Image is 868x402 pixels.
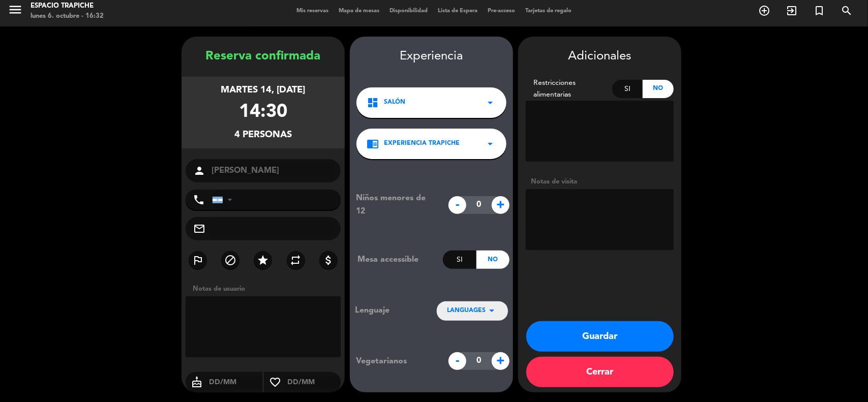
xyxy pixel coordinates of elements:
[483,8,520,14] span: Pre-acceso
[348,192,443,218] div: Niños menores de 12
[484,97,496,109] i: arrow_drop_down
[433,8,483,14] span: Lista de Espera
[182,47,345,67] div: Reserva confirmada
[193,165,205,177] i: person
[367,97,379,109] i: dashboard
[447,306,486,316] span: LANGUAGES
[348,355,443,368] div: Vegetarianos
[786,5,798,17] i: exit_to_app
[486,304,498,317] i: arrow_drop_down
[492,352,510,370] span: +
[484,138,496,150] i: arrow_drop_down
[448,352,466,370] span: -
[367,138,379,150] i: chrome_reader_mode
[384,98,405,108] span: SALÓN
[612,80,643,98] div: Si
[643,80,674,98] div: No
[286,376,341,389] input: DD/MM
[813,5,825,17] i: turned_in_not
[443,251,476,269] div: Si
[350,253,443,266] div: Mesa accessible
[355,304,420,317] div: Lenguaje
[8,2,23,21] button: menu
[193,194,205,206] i: phone
[520,8,577,14] span: Tarjetas de regalo
[492,196,510,214] span: +
[290,254,302,266] i: repeat
[221,83,306,98] div: martes 14, [DATE]
[334,8,384,14] span: Mapa de mesas
[192,254,204,266] i: outlined_flag
[841,5,853,17] i: search
[448,196,466,214] span: -
[193,223,205,235] i: mail_outline
[8,2,23,17] i: menu
[526,357,674,387] button: Cerrar
[31,11,104,21] div: lunes 6. octubre - 16:32
[758,5,770,17] i: add_circle_outline
[213,190,236,209] div: Argentina: +54
[31,1,104,11] div: Espacio Trapiche
[384,8,433,14] span: Disponibilidad
[257,254,269,266] i: star
[208,376,262,389] input: DD/MM
[384,139,460,149] span: Experiencia Trapiche
[476,251,510,269] div: No
[224,254,236,266] i: block
[188,284,345,294] div: Notas de usuario
[239,98,287,128] div: 14:30
[526,176,674,187] div: Notas de visita
[526,321,674,352] button: Guardar
[322,254,335,266] i: attach_money
[234,128,292,142] div: 4 personas
[350,47,513,67] div: Experiencia
[186,376,208,388] i: cake
[526,77,612,101] div: Restricciones alimentarias
[264,376,286,388] i: favorite_border
[526,47,674,67] div: Adicionales
[291,8,334,14] span: Mis reservas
